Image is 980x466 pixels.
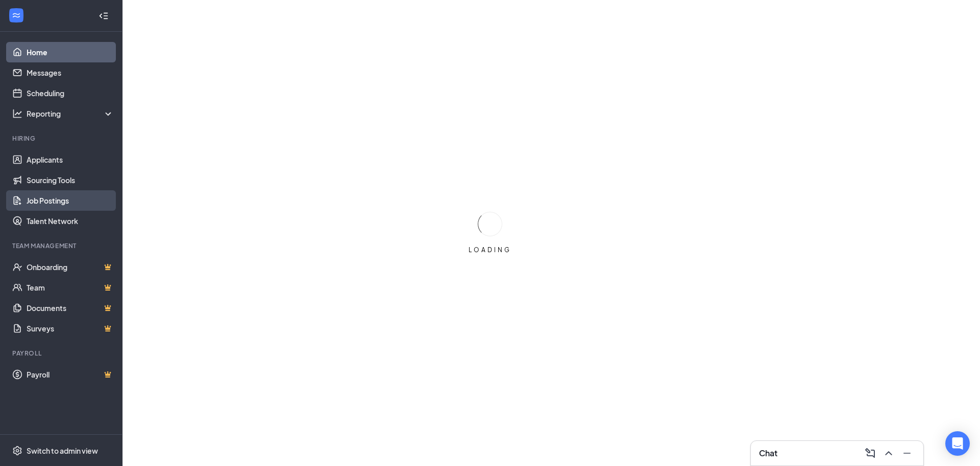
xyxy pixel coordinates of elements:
[901,447,913,459] svg: Minimize
[945,431,970,456] div: Open Intercom Messenger
[12,134,112,143] div: Hiring
[27,277,114,298] a: TeamCrown
[27,170,114,190] a: Sourcing Tools
[12,446,22,456] svg: Settings
[862,445,878,461] button: ComposeMessage
[899,445,915,461] button: Minimize
[12,108,22,119] svg: Analysis
[464,246,516,254] div: LOADING
[883,447,895,459] svg: ChevronUp
[864,447,876,459] svg: ComposeMessage
[99,11,109,21] svg: Collapse
[880,445,897,461] button: ChevronUp
[27,257,114,277] a: OnboardingCrown
[27,190,114,211] a: Job Postings
[27,211,114,231] a: Talent Network
[27,149,114,170] a: Applicants
[27,42,114,62] a: Home
[27,62,114,83] a: Messages
[27,446,98,456] div: Switch to admin view
[12,241,112,250] div: Team Management
[11,10,21,20] svg: WorkstreamLogo
[27,318,114,339] a: SurveysCrown
[12,349,112,358] div: Payroll
[27,108,114,119] div: Reporting
[759,448,777,459] h3: Chat
[27,83,114,103] a: Scheduling
[27,298,114,318] a: DocumentsCrown
[27,364,114,385] a: PayrollCrown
